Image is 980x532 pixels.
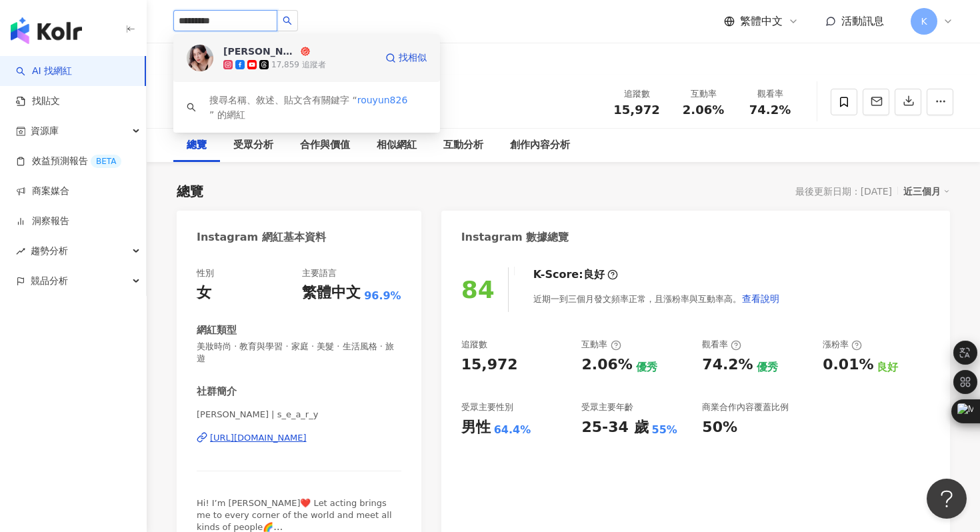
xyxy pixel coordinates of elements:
div: 追蹤數 [461,339,487,351]
div: 近期一到三個月發文頻率正常，且漲粉率與互動率高。 [533,285,780,312]
div: 受眾主要性別 [461,401,513,413]
div: [URL][DOMAIN_NAME] [210,432,307,444]
div: 優秀 [757,360,778,375]
div: 社群簡介 [197,385,237,399]
div: 互動率 [581,339,621,351]
a: 找相似 [385,45,427,71]
div: 網紅類型 [197,323,237,337]
div: 50% [702,417,737,438]
a: 商案媒合 [16,185,69,198]
span: 96.9% [364,289,401,303]
div: Instagram 數據總覽 [461,230,569,245]
span: search [283,16,292,25]
div: 近三個月 [903,183,950,200]
div: 良好 [877,360,898,375]
span: 15,972 [613,103,659,117]
span: 競品分析 [31,266,68,296]
div: 最後更新日期：[DATE] [795,186,892,197]
div: 受眾主要年齡 [581,401,633,413]
span: 趨勢分析 [31,236,68,266]
span: 活動訊息 [841,15,884,27]
div: 84 [461,276,495,303]
img: logo [11,17,82,44]
div: K-Score : [533,267,618,282]
span: [PERSON_NAME] | s_e_a_r_y [197,409,401,421]
span: 2.06% [683,103,724,117]
div: 互動分析 [443,137,483,153]
span: 找相似 [399,51,427,65]
span: search [187,103,196,112]
div: 64.4% [494,423,531,437]
div: 搜尋名稱、敘述、貼文含有關鍵字 “ ” 的網紅 [209,93,427,122]
iframe: Help Scout Beacon - Open [927,479,967,519]
span: 查看說明 [742,293,779,304]
a: searchAI 找網紅 [16,65,72,78]
a: 效益預測報告BETA [16,155,121,168]
div: 追蹤數 [611,87,662,101]
div: Instagram 網紅基本資料 [197,230,326,245]
div: 良好 [583,267,605,282]
span: 美妝時尚 · 教育與學習 · 家庭 · 美髮 · 生活風格 · 旅遊 [197,341,401,365]
div: 受眾分析 [233,137,273,153]
div: 25-34 歲 [581,417,648,438]
div: 創作內容分析 [510,137,570,153]
a: [URL][DOMAIN_NAME] [197,432,401,444]
span: rouyun826 [357,95,408,105]
div: [PERSON_NAME] [223,45,298,58]
div: 0.01% [823,355,873,375]
div: 漲粉率 [823,339,862,351]
a: 洞察報告 [16,215,69,228]
div: 55% [652,423,677,437]
div: 商業合作內容覆蓋比例 [702,401,789,413]
div: 觀看率 [702,339,741,351]
div: 性別 [197,267,214,279]
div: 17,859 追蹤者 [271,59,326,71]
span: rise [16,247,25,256]
div: 主要語言 [302,267,337,279]
div: 女 [197,283,211,303]
div: 總覽 [177,182,203,201]
div: 15,972 [461,355,518,375]
img: KOL Avatar [187,45,213,71]
a: 找貼文 [16,95,60,108]
div: 合作與價值 [300,137,350,153]
span: 74.2% [749,103,791,117]
div: 74.2% [702,355,753,375]
span: 資源庫 [31,116,59,146]
div: 繁體中文 [302,283,361,303]
div: 相似網紅 [377,137,417,153]
div: 總覽 [187,137,207,153]
div: 觀看率 [745,87,795,101]
div: 優秀 [636,360,657,375]
span: 繁體中文 [740,14,783,29]
button: 查看說明 [741,285,780,312]
div: 男性 [461,417,491,438]
div: 2.06% [581,355,632,375]
div: 互動率 [678,87,729,101]
span: K [921,14,927,29]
